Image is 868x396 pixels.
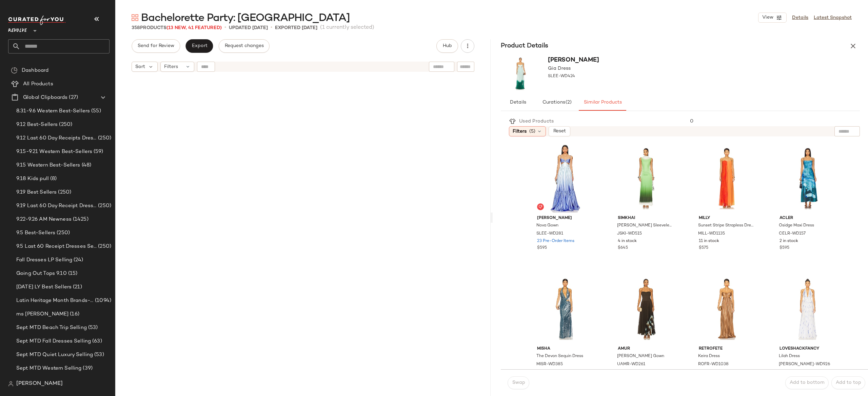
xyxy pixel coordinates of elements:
[72,256,83,264] span: (24)
[538,205,542,209] img: svg%3e
[536,223,558,229] span: Nova Gown
[132,39,180,53] button: Send for Review
[16,256,72,264] span: Fall Dresses LP Selling
[548,57,599,63] span: [PERSON_NAME]
[758,13,787,23] button: View
[699,346,755,352] span: retrofete
[224,43,264,49] span: Request changes
[532,275,599,343] img: MISR-WD385_V1.jpg
[16,189,57,196] span: 9.19 Best Sellers
[698,223,754,229] span: Sunset Stripe Strapless Dress
[16,270,67,278] span: Going Out Tops 9.10
[97,243,111,250] span: (250)
[685,118,860,125] div: 0
[80,161,92,169] span: (48)
[55,229,70,237] span: (250)
[617,223,673,229] span: [PERSON_NAME] Sleeveless Midi Dress
[90,107,101,115] span: (55)
[141,12,350,25] span: Bachelorette Party: [GEOGRAPHIC_DATA]
[612,275,679,343] img: UAMR-WD261_V1.jpg
[166,25,222,30] span: (13 New, 41 Featured)
[16,202,97,210] span: 9.19 Last 60 Day Receipt Dresses Selling
[618,369,655,375] span: 13 Pre-Order Items
[16,134,97,142] span: 9.12 Last 60 Day Receipts Dresses
[191,43,207,49] span: Export
[8,23,27,35] span: Revolve
[16,324,87,332] span: Sept MTD Beach Trip Selling
[583,100,622,105] span: Similar Products
[132,24,222,31] div: Products
[436,39,458,53] button: Hub
[224,24,226,32] span: •
[94,297,111,305] span: (1094)
[8,381,14,387] img: svg%3e
[93,351,104,359] span: (53)
[532,144,599,213] img: SLEE-WD281_V1.jpg
[16,175,49,183] span: 9.18 Kids pull
[509,100,526,105] span: Details
[549,126,570,136] button: Reset
[693,144,761,213] img: MILL-WD1135_V1.jpg
[618,215,674,221] span: SIMKHAI
[699,369,737,375] span: 30 Pre-Order Items
[16,310,68,318] span: ms [PERSON_NAME]
[618,245,628,251] span: $645
[617,361,645,368] span: UAMR-WD261
[780,245,789,251] span: $595
[618,346,674,352] span: AMUR
[542,100,572,105] span: Curations
[68,310,79,318] span: (16)
[537,369,557,375] span: 17 in stock
[774,144,841,213] img: CELR-WD157_V1.jpg
[23,94,67,102] span: Global Clipboards
[58,121,72,129] span: (250)
[16,283,72,291] span: [DATE] LY Best Sellers
[618,238,637,244] span: 4 in stock
[537,245,547,251] span: $595
[780,369,798,375] span: 4 in stock
[16,148,92,156] span: 9.15-9.21 Western Best-Sellers
[97,202,111,210] span: (250)
[16,121,58,129] span: 9.12 Best-Sellers
[537,238,574,244] span: 23 Pre-Order Items
[185,39,213,53] button: Export
[97,134,111,142] span: (250)
[164,63,178,70] span: Filters
[699,245,708,251] span: $575
[22,67,48,74] span: Dashboard
[762,15,773,20] span: View
[780,238,798,244] span: 2 in stock
[72,283,82,291] span: (21)
[16,229,55,237] span: 9.5 Best-Sellers
[536,231,563,237] span: SLEE-WD281
[493,41,556,51] h3: Product Details
[132,14,138,21] img: svg%3e
[67,94,78,102] span: (27)
[536,353,583,359] span: The Devon Sequin Dress
[275,24,317,31] p: Exported [DATE]
[92,148,103,156] span: (59)
[612,144,679,213] img: JSKI-WD515_V1.jpg
[698,353,720,359] span: Keira Dress
[57,189,71,196] span: (250)
[67,270,78,278] span: (15)
[780,346,836,352] span: LoveShackFancy
[553,129,566,134] span: Reset
[698,361,729,368] span: ROFR-WD1038
[617,231,642,237] span: JSKI-WD515
[81,365,93,372] span: (39)
[693,275,761,343] img: ROFR-WD1038_V1.jpg
[516,118,559,125] div: Used Products
[16,161,80,169] span: 9.15 Western Best-Sellers
[698,231,725,237] span: MILL-WD1135
[536,361,563,368] span: MISR-WD385
[699,215,755,221] span: MILLY
[72,216,88,223] span: (1425)
[617,353,664,359] span: [PERSON_NAME] Gown
[779,231,806,237] span: CELR-WD157
[11,67,18,74] img: svg%3e
[501,56,540,92] img: SLEE-WD424_V1.jpg
[16,365,81,372] span: Sept MTD Western Selling
[8,16,66,25] img: cfy_white_logo.C9jOOHJF.svg
[16,107,90,115] span: 8.31-9.6 Western Best-Sellers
